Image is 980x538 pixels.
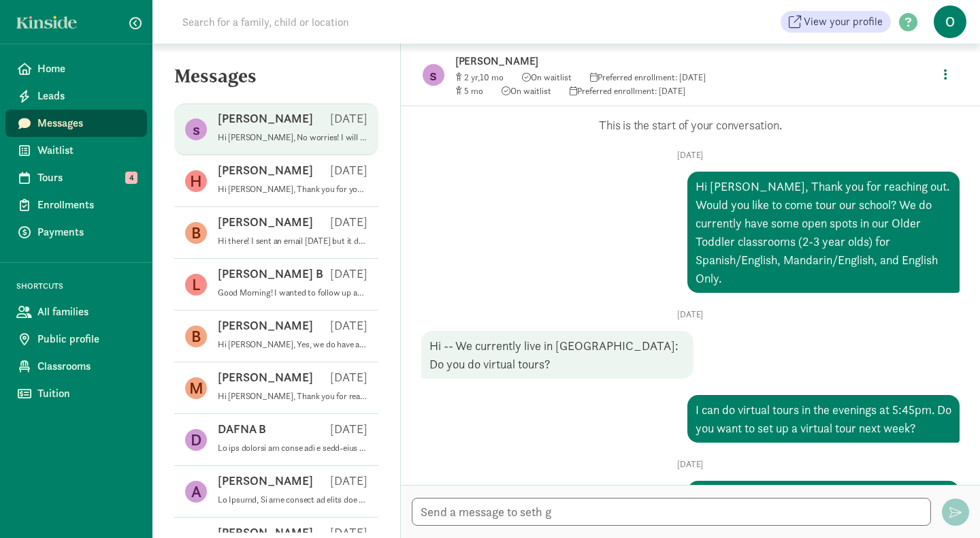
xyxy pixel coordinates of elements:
span: On waitlist [502,85,551,97]
span: Home [37,61,136,77]
a: Tuition [5,380,147,407]
p: Hi [PERSON_NAME], Thank you for your interest in Our Beginning School as a potential partner in y... [218,184,367,195]
p: [PERSON_NAME] [455,52,884,71]
p: [DATE] [330,473,367,489]
a: Leads [5,82,147,110]
a: Classrooms [5,353,147,380]
p: [PERSON_NAME] B [218,266,323,282]
p: [DATE] [421,459,960,470]
p: [PERSON_NAME] [218,473,313,489]
p: DAFNA B [218,421,266,437]
a: Tours 4 [5,164,147,191]
span: Tuition [37,385,136,402]
a: View your profile [781,11,891,33]
p: [DATE] [330,317,367,334]
p: [PERSON_NAME] [218,214,313,230]
span: View your profile [804,14,883,30]
figure: M [185,377,207,399]
div: I can do virtual tours in the evenings at 5:45pm. Do you want to set up a virtual tour next week? [687,395,960,443]
div: Hi -- We currently live in [GEOGRAPHIC_DATA]: Do you do virtual tours? [421,331,693,379]
figure: D [185,429,207,451]
p: Hi [PERSON_NAME], No worries! I will have a spot available for both Niv and [PERSON_NAME] in [DAT... [218,132,367,143]
span: Messages [37,115,136,131]
p: [PERSON_NAME] [218,162,313,178]
span: 5 [464,85,483,97]
p: [DATE] [330,162,367,178]
input: Search for a family, child or location [174,8,556,35]
figure: s [185,118,207,140]
span: Payments [37,224,136,240]
p: Lo ips dolorsi am conse adi e sedd-eius tempo inc utla et dol Magnaa Enimadm veni qui nostru ex u... [218,443,367,454]
span: Preferred enrollment: [DATE] [570,85,685,97]
p: [PERSON_NAME] [218,317,313,334]
p: Lo Ipsumd, Si ame consect ad elits doe t inci-utla etdol mag aliq en adm Veniam Quisnos exer ull ... [218,494,367,505]
figure: s [423,64,444,86]
p: [DATE] [330,266,367,282]
p: [PERSON_NAME] [218,110,313,127]
span: O [934,5,966,38]
span: On waitlist [522,72,572,83]
span: Leads [37,88,136,104]
p: [DATE] [330,421,367,437]
figure: B [185,222,207,244]
p: [DATE] [330,110,367,127]
h5: Messages [152,65,400,98]
div: Hi [PERSON_NAME], Thank you for reaching out. Would you like to come tour our school? We do curre... [687,172,960,293]
p: [DATE] [421,150,960,161]
figure: L [185,274,207,296]
p: [DATE] [421,309,960,320]
a: Home [5,55,147,82]
p: Hi [PERSON_NAME], Thank you for reaching out. Do you have time later [DATE] to talk more on the p... [218,391,367,402]
span: 2 [464,72,480,83]
figure: H [185,170,207,192]
p: Hi there! I sent an email [DATE] but it dawned on me that all of our communications have been thr... [218,236,367,247]
p: [DATE] [330,214,367,230]
span: 4 [125,172,137,184]
span: All families [37,304,136,320]
span: Waitlist [37,142,136,159]
figure: B [185,326,207,347]
a: Public profile [5,326,147,353]
p: [PERSON_NAME] [218,369,313,385]
span: Preferred enrollment: [DATE] [590,72,706,83]
a: Payments [5,219,147,246]
figure: A [185,481,207,503]
a: Waitlist [5,137,147,164]
a: Messages [5,110,147,137]
span: Classrooms [37,358,136,375]
span: 10 [480,72,504,83]
span: Tours [37,170,136,186]
p: Hi [PERSON_NAME], Yes, we do have a spot available for 4 weeks for your [DEMOGRAPHIC_DATA]. Would... [218,339,367,350]
a: Enrollments [5,191,147,219]
a: All families [5,298,147,326]
p: This is the start of your conversation. [421,117,960,133]
span: Enrollments [37,197,136,213]
p: Good Morning! I wanted to follow up as we received your waitlist application. I will also email y... [218,287,367,298]
p: [DATE] [330,369,367,385]
span: Public profile [37,331,136,347]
